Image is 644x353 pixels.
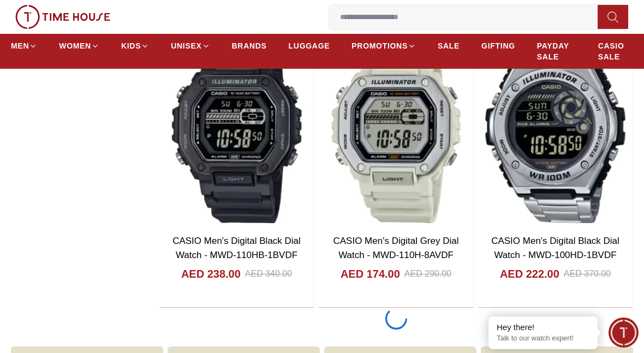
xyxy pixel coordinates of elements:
div: AED 370.00 [564,267,611,280]
a: MEN [11,36,37,56]
a: PAYDAY SALE [537,36,576,67]
a: GIFTING [481,36,515,56]
span: UNISEX [171,40,201,51]
span: GIFTING [481,40,515,51]
h4: AED 238.00 [181,266,241,282]
a: PROMOTIONS [351,36,416,56]
a: CASIO Men's Digital Black Dial Watch - MWD-110HB-1BVDF [172,236,301,260]
a: SALE [438,36,460,56]
a: KIDS [121,36,149,56]
h4: AED 222.00 [500,266,559,282]
div: AED 340.00 [245,267,292,280]
a: CASIO Men's Digital Grey Dial Watch - MWD-110H-8AVDF [333,236,459,260]
a: LUGGAGE [289,36,330,56]
div: AED 290.00 [404,267,451,280]
span: SALE [438,40,460,51]
a: UNISEX [171,36,210,56]
a: WOMEN [59,36,99,56]
img: CASIO Men's Digital Black Dial Watch - MWD-110HB-1BVDF [159,32,314,228]
h4: AED 174.00 [341,266,400,282]
span: LUGGAGE [289,40,330,51]
div: Hey there! [497,322,589,333]
span: PAYDAY SALE [537,40,576,62]
a: CASIO Men's Digital Black Dial Watch - MWD-100HD-1BVDF [491,236,619,260]
span: MEN [11,40,29,51]
span: PROMOTIONS [351,40,408,51]
span: BRANDS [232,40,267,51]
img: CASIO Men's Digital Grey Dial Watch - MWD-110H-8AVDF [319,32,473,228]
span: CASIO SALE [598,40,633,62]
div: Chat Widget [609,318,639,348]
a: BRANDS [232,36,267,56]
a: CASIO SALE [598,36,633,67]
img: ... [15,5,110,29]
span: KIDS [121,40,141,51]
span: WOMEN [59,40,91,51]
img: CASIO Men's Digital Black Dial Watch - MWD-100HD-1BVDF [478,32,633,228]
p: Talk to our watch expert! [497,334,589,343]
